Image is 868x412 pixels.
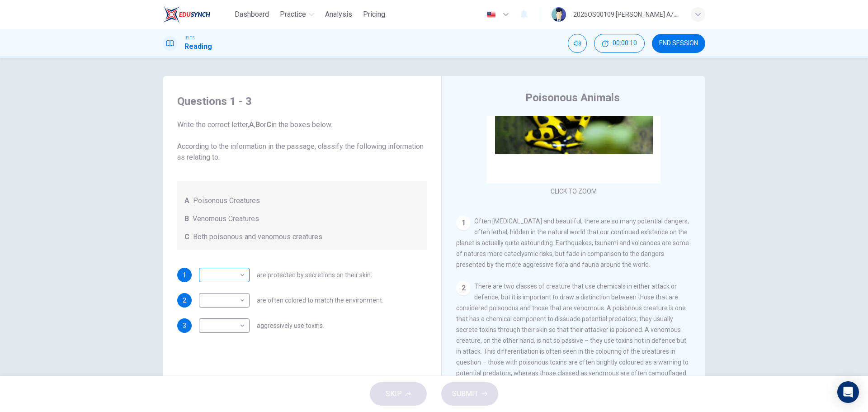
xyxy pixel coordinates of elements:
[183,297,186,303] span: 2
[594,34,645,53] div: Hide
[525,90,620,105] h4: Poisonous Animals
[652,34,705,53] button: END SESSION
[193,213,259,224] span: Venomous Creatures
[177,119,427,163] span: Write the correct letter, , or in the boxes below. According to the information in the passage, c...
[193,232,322,242] span: Both poisonous and venomous creatures
[456,283,689,388] span: There are two classes of creature that use chemicals in either attack or defence, but it is impor...
[280,9,306,20] span: Practice
[184,213,189,224] span: B
[486,11,497,18] img: en
[659,40,698,47] span: END SESSION
[183,322,186,329] span: 3
[359,6,389,23] button: Pricing
[249,120,254,129] b: A
[235,9,269,20] span: Dashboard
[456,281,471,295] div: 2
[231,6,273,23] button: Dashboard
[266,120,271,129] b: C
[184,35,195,41] span: IELTS
[321,6,356,23] button: Analysis
[594,34,645,53] button: 00:00:10
[163,5,210,24] img: EduSynch logo
[257,297,383,303] span: are often colored to match the environment.
[456,218,689,268] span: Often [MEDICAL_DATA] and beautiful, there are so many potential dangers, often lethal, hidden in ...
[255,120,260,129] b: B
[184,41,212,52] h1: Reading
[177,94,427,109] h4: Questions 1 - 3
[257,322,324,329] span: aggressively use toxins.
[193,195,260,206] span: Poisonous Creatures
[837,381,859,403] div: Open Intercom Messenger
[363,9,385,20] span: Pricing
[456,216,471,230] div: 1
[613,40,637,47] span: 00:00:10
[163,5,231,24] a: EduSynch logo
[183,272,186,278] span: 1
[184,195,189,206] span: A
[184,232,189,242] span: C
[257,272,372,278] span: are protected by secretions on their skin.
[568,34,587,53] div: Mute
[552,7,566,22] img: Profile picture
[573,9,680,20] div: 2025OS00109 [PERSON_NAME] A/P SWATHESAM
[325,9,352,20] span: Analysis
[276,6,318,23] button: Practice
